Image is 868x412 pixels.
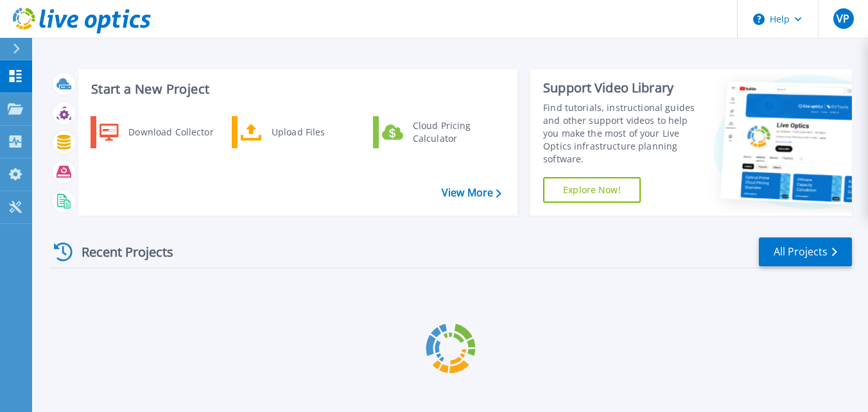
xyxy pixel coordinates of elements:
[265,119,360,145] div: Upload Files
[543,80,703,96] div: Support Video Library
[122,119,219,145] div: Download Collector
[91,116,222,148] a: Download Collector
[91,82,501,96] h3: Start a New Project
[759,237,852,266] a: All Projects
[406,119,501,145] div: Cloud Pricing Calculator
[49,236,191,268] div: Recent Projects
[543,177,641,203] a: Explore Now!
[373,116,505,148] a: Cloud Pricing Calculator
[837,13,849,24] span: VP
[543,101,703,166] div: Find tutorials, instructional guides and other support videos to help you make the most of your L...
[232,116,363,148] a: Upload Files
[442,187,501,199] a: View More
